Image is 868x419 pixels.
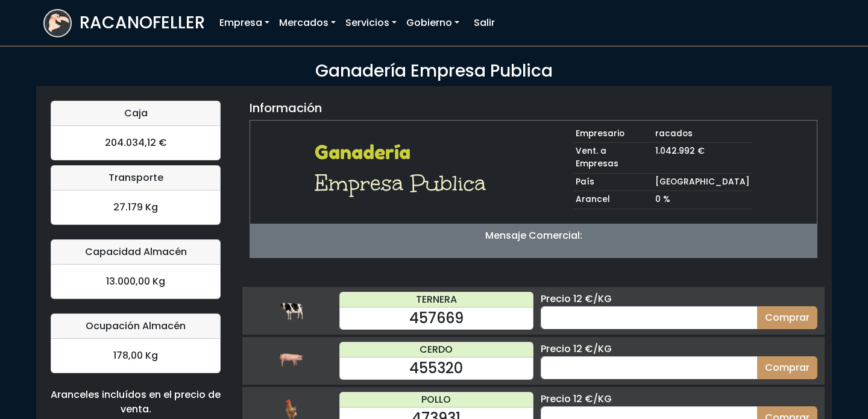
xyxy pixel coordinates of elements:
a: Mercados [274,11,341,35]
td: racados [653,125,752,143]
td: Vent. a Empresas [573,143,653,173]
td: País [573,173,653,191]
div: 13.000,00 Kg [51,265,220,298]
a: Gobierno [401,11,464,35]
div: Precio 12 €/KG [541,292,817,306]
h2: Ganadería [315,141,494,164]
h3: Ganadería Empresa Publica [43,61,825,81]
div: 457669 [340,307,533,329]
h5: Información [250,101,322,115]
a: Salir [469,11,500,35]
td: 1.042.992 € [653,143,752,173]
img: ternera.png [279,298,303,323]
td: Empresario [573,125,653,143]
div: Caja [51,101,220,126]
img: logoracarojo.png [45,10,71,33]
td: [GEOGRAPHIC_DATA] [653,173,752,191]
div: 455320 [340,358,533,379]
button: Comprar [757,306,817,329]
h1: Empresa Publica [315,169,494,198]
div: Transporte [51,166,220,191]
a: Empresa [215,11,274,35]
a: Servicios [341,11,401,35]
div: 178,00 Kg [51,339,220,373]
td: Arancel [573,191,653,209]
div: 204.034,12 € [51,126,220,160]
img: cerdo.png [279,348,303,373]
div: Capacidad Almacén [51,240,220,265]
a: RACANOFELLER [43,6,205,40]
button: Comprar [757,356,817,379]
div: POLLO [340,392,533,408]
p: Mensaje Comercial: [250,228,817,243]
div: Aranceles incluídos en el precio de venta. [51,388,221,417]
h3: RACANOFELLER [80,13,205,33]
td: 0 % [653,191,752,209]
div: Precio 12 €/KG [541,342,817,356]
div: Precio 12 €/KG [541,392,817,406]
div: 27.179 Kg [51,191,220,224]
div: TERNERA [340,292,533,307]
div: Ocupación Almacén [51,314,220,339]
div: CERDO [340,342,533,358]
